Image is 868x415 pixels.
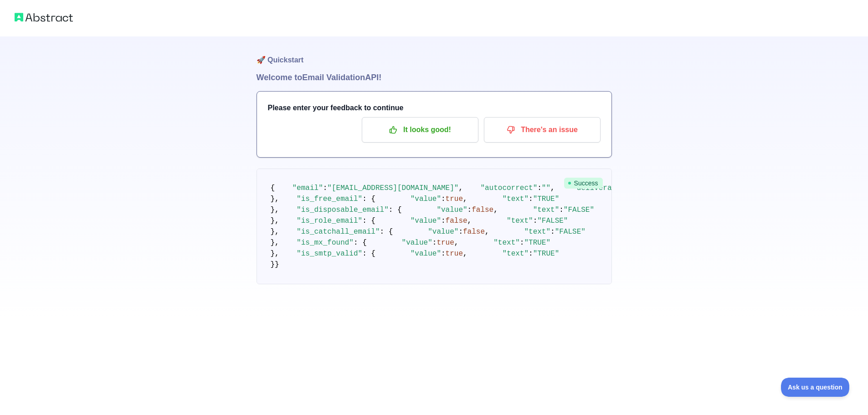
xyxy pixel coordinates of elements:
span: , [458,184,463,192]
span: "value" [411,250,441,258]
span: : [559,206,564,214]
span: "is_smtp_valid" [297,250,362,258]
span: : [323,184,328,192]
h1: 🚀 Quickstart [257,36,612,71]
span: , [463,195,467,203]
span: , [493,206,498,214]
span: : [432,239,437,247]
span: "TRUE" [524,239,550,247]
span: "value" [437,206,467,214]
h3: Please enter your feedback to continue [268,102,601,113]
span: : [441,195,446,203]
iframe: Toggle Customer Support [781,378,850,397]
span: true [437,239,454,247]
span: , [467,217,472,225]
p: There's an issue [491,122,594,138]
button: It looks good! [362,117,478,143]
span: , [463,250,467,258]
span: "FALSE" [564,206,594,214]
span: : { [389,206,402,214]
h1: Welcome to Email Validation API! [257,71,612,84]
span: "FALSE" [537,217,568,225]
span: "value" [402,239,432,247]
span: : { [362,250,375,258]
span: , [485,228,489,236]
span: "text" [502,195,529,203]
span: , [550,184,555,192]
span: true [446,195,463,203]
span: : [458,228,463,236]
span: : [533,217,538,225]
span: "TRUE" [533,195,560,203]
span: , [454,239,459,247]
span: : [441,217,446,225]
span: "TRUE" [533,250,560,258]
span: "is_disposable_email" [297,206,389,214]
span: "" [542,184,550,192]
span: false [446,217,467,225]
span: false [472,206,493,214]
button: There's an issue [484,117,601,143]
span: "is_role_email" [297,217,362,225]
span: : { [362,195,375,203]
span: "email" [293,184,323,192]
span: "text" [502,250,529,258]
span: : [550,228,555,236]
span: "text" [507,217,533,225]
span: { [271,184,275,192]
span: : { [354,239,367,247]
span: "is_catchall_email" [297,228,380,236]
span: "[EMAIL_ADDRESS][DOMAIN_NAME]" [327,184,458,192]
span: "value" [428,228,458,236]
span: "deliverability" [572,184,642,192]
span: : { [380,228,393,236]
span: true [446,250,463,258]
span: : [537,184,542,192]
span: Success [564,178,603,189]
span: : { [362,217,375,225]
span: "text" [493,239,520,247]
span: "value" [411,195,441,203]
span: "is_free_email" [297,195,362,203]
span: "FALSE" [555,228,586,236]
span: : [529,195,533,203]
span: : [529,250,533,258]
span: "is_mx_found" [297,239,354,247]
span: : [467,206,472,214]
span: : [520,239,524,247]
span: : [441,250,446,258]
span: "value" [411,217,441,225]
span: "autocorrect" [480,184,537,192]
img: Abstract logo [15,11,73,24]
span: "text" [524,228,550,236]
span: "text" [533,206,560,214]
span: false [463,228,485,236]
p: It looks good! [369,122,472,138]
